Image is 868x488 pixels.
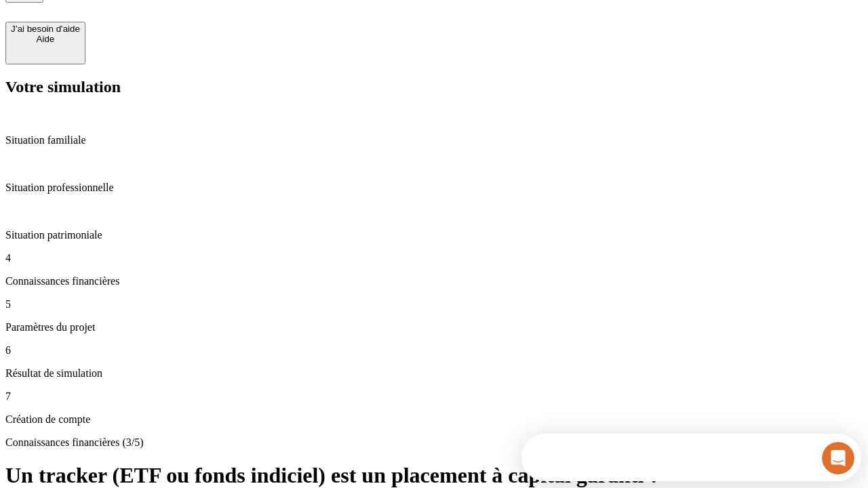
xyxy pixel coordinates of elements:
p: 4 [5,252,863,264]
iframe: Intercom live chat [822,442,854,474]
h2: Votre simulation [5,78,863,96]
div: J’ai besoin d'aide [11,24,80,34]
p: Résultat de simulation [5,367,863,380]
p: 7 [5,390,863,403]
p: Situation familiale [5,134,863,146]
p: Connaissances financières [5,275,863,287]
iframe: Intercom live chat discovery launcher [521,434,861,481]
p: Paramètres du projet [5,321,863,333]
h1: Un tracker (ETF ou fonds indiciel) est un placement à capital garanti ? [5,463,863,488]
p: 5 [5,298,863,310]
p: Situation professionnelle [5,182,863,194]
div: Aide [11,34,80,44]
p: Création de compte [5,413,863,426]
p: Connaissances financières (3/5) [5,436,863,449]
p: Situation patrimoniale [5,229,863,241]
button: J’ai besoin d'aideAide [5,22,85,64]
p: 6 [5,344,863,357]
